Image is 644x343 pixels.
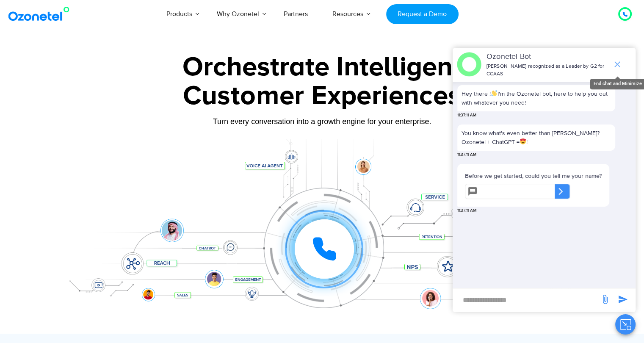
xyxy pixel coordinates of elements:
[457,112,476,119] span: 11:37:11 AM
[614,291,631,308] span: send message
[615,314,636,335] button: Close chat
[457,152,476,158] span: 11:37:11 AM
[58,54,587,81] div: Orchestrate Intelligent
[462,129,611,147] p: You know what's even better than [PERSON_NAME]? Ozonetel + ChatGPT = !
[491,90,497,96] img: 👋
[457,293,596,308] div: new-msg-input
[58,117,587,126] div: Turn every conversation into a growth engine for your enterprise.
[457,52,481,77] img: header
[609,56,626,73] span: end chat or minimize
[520,138,526,144] img: 😍
[465,171,602,180] p: Before we get started, could you tell me your name?
[597,291,614,308] span: send message
[486,51,608,63] p: Ozonetel Bot
[386,4,459,24] a: Request a Demo
[462,89,611,107] p: Hey there ! I'm the Ozonetel bot, here to help you out with whatever you need!
[58,76,587,116] div: Customer Experiences
[486,63,608,78] p: [PERSON_NAME] recognized as a Leader by G2 for CCAAS
[457,207,476,214] span: 11:37:11 AM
